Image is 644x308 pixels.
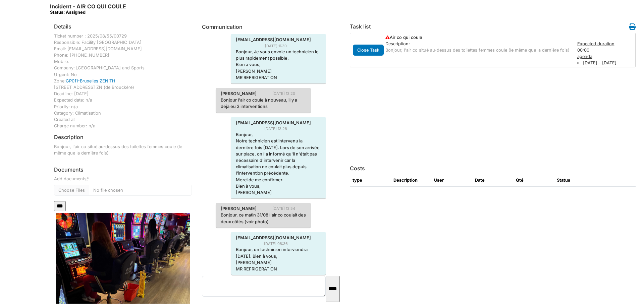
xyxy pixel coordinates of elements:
p: [PERSON_NAME] MR REFRIGERATION [236,259,321,272]
div: Status: Assigned [50,10,126,15]
p: [PERSON_NAME] [236,189,321,196]
p: Bonjour, ce matin 31/08 l'air co coulait des deux côtés (voir photo) [221,212,306,225]
div: Description: [385,41,571,47]
span: [PERSON_NAME] [216,90,262,97]
p: Bonjour, l'air co situé au-dessus des toilettes femmes coule (le même que la dernière fois) [54,143,192,156]
li: [DATE] - [DATE] [577,60,635,66]
span: [DATE] 13:20 [272,91,300,97]
th: type [350,174,391,186]
div: 00:00 [574,41,638,66]
th: Qté [513,174,554,186]
h6: Documents [54,167,192,173]
p: Bonjour, Je vous envoie un technicien le plus rapidement possible. [236,49,321,61]
a: GP011-Bruxelles ZENITH [66,78,115,83]
th: Description [391,174,432,186]
p: Bonjour, l'air co situé au-dessus des toilettes femmes coule (le même que la dernière fois) [385,47,571,53]
span: translation missing: en.communication.communication [202,23,243,30]
div: Ticket number : 2025/08/55/00729 Responsible: Facility [GEOGRAPHIC_DATA] Email: [EMAIL_ADDRESS][D... [54,33,192,129]
p: Bonjour, Notre technicien est intervenu la dernière fois [DATE]. Lors de son arrivée sur place, o... [236,131,321,176]
th: User [431,174,472,186]
span: [DATE] 13:28 [264,126,292,132]
p: Merci de me confirmer. [236,177,321,183]
span: [DATE] 13:54 [272,206,300,211]
h6: Details [54,23,71,30]
th: Date [472,174,513,186]
div: Expected duration [577,41,635,47]
h6: Description [54,134,84,140]
p: [PERSON_NAME] MR REFRIGERATION [236,68,321,81]
p: Bonjour l'air co coule à nouveau, il y a déjà eu 3 interventions [221,97,306,110]
span: [PERSON_NAME] [216,205,262,212]
p: Bonjour, un technicien interviendra [DATE]. Bien à vous, [236,246,321,259]
span: [EMAIL_ADDRESS][DOMAIN_NAME] [231,37,316,43]
abbr: required [87,176,89,181]
label: Add documents [54,176,89,182]
a: Close Task [353,46,384,53]
div: Air co qui coule [382,34,574,41]
p: Bien à vous, [236,61,321,68]
th: Status [554,174,595,186]
p: Bien à vous, [236,183,321,189]
i: Work order [629,23,636,30]
span: translation missing: en.todo.action.close_task [357,48,379,53]
span: [EMAIL_ADDRESS][DOMAIN_NAME] [231,235,316,241]
h6: Task list [350,23,371,30]
h6: Incident - AIR CO QUI COULE [50,3,126,15]
span: [DATE] 08:36 [264,241,293,247]
h6: Costs [350,165,365,172]
span: [DATE] 11:30 [265,43,292,49]
span: [EMAIL_ADDRESS][DOMAIN_NAME] [231,120,316,126]
div: agenda [577,53,635,60]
